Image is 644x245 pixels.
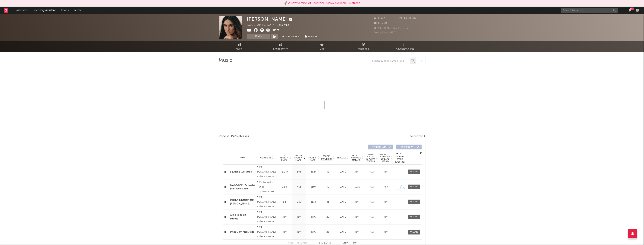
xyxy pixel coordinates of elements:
[307,185,319,189] div: 259k
[247,16,294,22] div: [PERSON_NAME]
[279,185,291,189] div: 2.66k
[365,230,378,234] div: N/A
[380,215,392,219] div: N/A
[630,8,634,10] div: 99 +
[374,32,396,34] span: Jump Score: 65.7
[380,170,392,174] div: N/A
[351,185,363,189] div: 107k
[230,198,255,206] a: INTRO (ninguém tem [PERSON_NAME])
[230,156,255,159] div: Name
[230,213,255,221] a: Até o Topo do Mundo
[374,22,387,24] span: 62.700
[410,135,426,138] button: Export CSV
[396,145,422,149] button: Features(0)
[629,9,631,12] button: 99+
[380,185,392,189] div: <5%
[279,215,291,219] div: N/A
[365,170,378,174] div: N/A
[321,185,335,189] div: 30
[285,35,299,39] span: Benchmark
[351,155,361,161] span: Global ATD Audio Streams
[336,170,349,174] div: [DATE]
[256,180,277,194] div: 2025 Topo do Mundo Empreendimentos Artísticos Ltda
[380,200,392,204] div: N/A
[336,230,349,234] div: [DATE]
[374,17,385,19] span: 6.337
[256,195,277,209] div: 2024 [PERSON_NAME] under exclusive license to Believe Artist Services
[279,170,291,174] div: 3.93k
[380,230,392,234] div: N/A
[260,41,301,52] a: Engagement
[337,157,346,159] span: Released
[30,7,58,14] a: Discovery Assistant
[219,41,260,52] a: Music
[321,200,335,204] div: 33
[349,1,360,5] button: Refresh
[247,34,270,39] button: Track
[230,230,255,234] a: Mexe Com Meu Juízo
[384,41,426,52] a: Playlists/Charts
[321,155,332,161] span: Spotify Popularity
[288,242,293,244] button: First
[279,200,291,204] div: 1.4k
[301,41,343,52] a: Live
[336,185,349,189] div: [DATE]
[219,134,249,139] span: Recent DSP Releases
[303,34,321,39] button: Summary
[247,23,294,27] div: [GEOGRAPHIC_DATA] | Nova Mpb
[279,230,291,234] div: N/A
[321,243,323,244] span: to
[351,170,363,174] div: N/A
[365,185,378,189] div: N/A
[370,146,388,148] span: Originals ( 13 )
[260,157,271,159] span: Copyright
[351,230,363,234] div: N/A
[279,155,289,161] span: 7 Day Spotify Plays
[307,230,319,234] div: N/A
[374,27,410,29] span: 19.038 Monthly Listeners
[365,200,378,204] div: N/A
[236,47,243,51] span: Music
[71,7,83,14] a: Leads
[230,183,255,191] a: [GEOGRAPHIC_DATA] (metade de mim)
[307,200,319,204] div: 153k
[321,230,335,234] div: 28
[336,215,349,219] div: [DATE]
[307,155,317,161] span: ATD Spotify Plays
[394,152,406,164] div: Global Streaming Trend (Last 60D)
[293,200,305,204] div: 200
[365,215,378,219] div: N/A
[280,34,301,39] a: Benchmark
[343,242,348,244] button: Next
[321,215,335,219] div: 29
[358,47,369,51] span: Audience
[399,146,416,148] span: Features ( 0 )
[293,185,305,189] div: 495
[308,36,319,38] span: Summary
[272,28,279,33] button: Edit
[370,60,410,63] input: Search by song name or URL
[351,200,363,204] div: N/A
[380,153,390,162] span: Estimated % Playlist Streams Last Day
[230,170,255,174] a: Saudade Sussurrou
[12,7,30,14] a: Dashboard
[256,225,277,239] div: 2024 [PERSON_NAME] under exclusive license to Believe Artist Services
[58,7,71,14] a: Charts
[293,215,305,219] div: N/A
[365,153,376,162] span: Global Rolling 7D Audio Streams
[395,47,414,51] span: Playlists/Charts
[343,41,384,52] a: Audience
[273,47,288,51] span: Engagement
[256,165,277,179] div: 2024 [PERSON_NAME] under exclusive license to Believe Artists Services
[561,8,618,13] input: Search for artists
[307,170,319,174] div: 462k
[320,47,325,51] span: Live
[400,17,416,19] span: 1.660.287
[368,145,393,149] button: Originals(13)
[293,230,305,234] div: N/A
[336,200,349,204] div: [DATE]
[284,1,347,5] div: 🚀 A new version of Sodatone is now available.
